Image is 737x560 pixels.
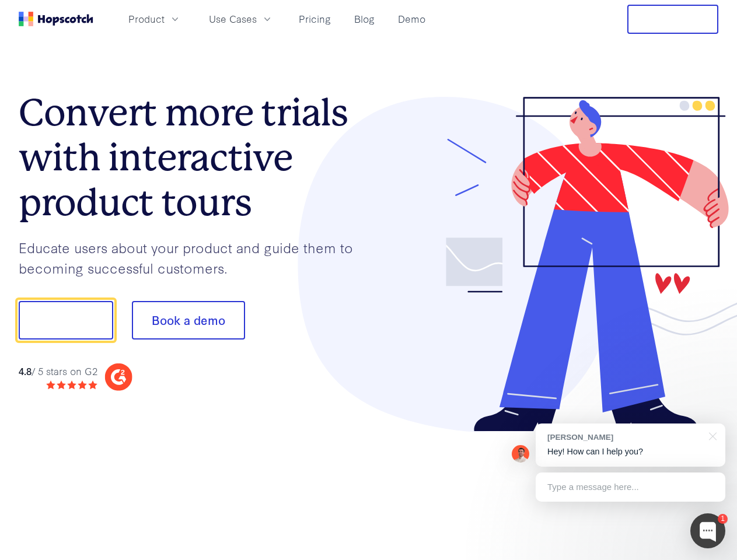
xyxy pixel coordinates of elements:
button: Book a demo [132,301,245,339]
div: Type a message here... [536,473,725,502]
button: Free Trial [627,5,718,34]
p: Hey! How can I help you? [547,446,714,458]
strong: 4.8 [19,364,32,377]
p: Educate users about your product and guide them to becoming successful customers. [19,237,369,278]
button: Product [121,9,188,29]
a: Pricing [294,9,336,29]
div: [PERSON_NAME] [547,432,702,443]
button: Show me! [19,301,113,339]
span: Product [128,12,165,26]
img: Mark Spera [512,445,529,463]
a: Home [19,12,93,26]
span: Use Cases [209,12,257,26]
a: Demo [393,9,430,29]
div: / 5 stars on G2 [19,364,97,379]
h1: Convert more trials with interactive product tours [19,90,369,225]
a: Blog [350,9,379,29]
div: 1 [718,514,728,524]
button: Use Cases [202,9,280,29]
